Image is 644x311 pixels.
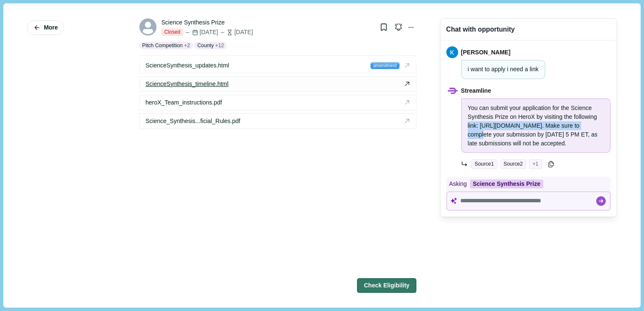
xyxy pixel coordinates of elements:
span: heroX_Team_instructions.pdf [145,98,222,107]
button: Bookmark this grant. [376,20,391,35]
p: County [197,42,214,49]
div: Science Synthesis Prize [161,18,225,27]
span: ScienceSynthesis_timeline.html [145,80,228,88]
p: Pitch Competition [142,42,182,49]
div: Science Synthesis Prize [470,180,543,188]
span: amendment [370,62,400,70]
span: ScienceSynthesis_updates.html [145,61,229,70]
div: [DATE] [220,28,253,37]
button: Source2 [500,159,526,169]
p: i want to apply i need a link [468,65,539,74]
button: More [27,20,64,35]
span: [PERSON_NAME] [461,48,545,57]
img: ACg8ocIZJ8KsAarX0zXeVVai1gE6fgvPqCvFEmnlDSFyp1bgENLGSw=s96-c [446,46,458,58]
span: + 12 [215,42,224,49]
span: Streamline [461,86,611,95]
div: Asking [446,177,611,191]
span: More [44,24,58,31]
button: Check Eligibility [357,278,416,293]
svg: avatar [140,19,156,35]
span: You can submit your application for the Science Synthesis Prize on HeroX by visiting the followin... [468,105,598,147]
button: Source1 [471,159,497,169]
span: + 2 [184,42,190,49]
div: Chat with opportunity [446,24,515,34]
span: Science_Synthesis...ficial_Rules.pdf [145,117,240,126]
button: +1 [529,159,542,169]
div: [DATE] [185,28,218,37]
span: Closed [161,29,183,36]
